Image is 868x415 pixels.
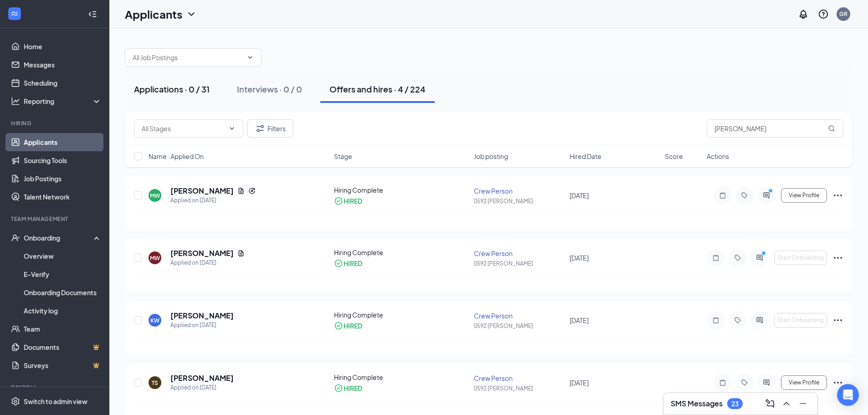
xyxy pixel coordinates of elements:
svg: Note [710,317,721,324]
div: 0592 [PERSON_NAME] [474,197,564,205]
svg: Document [237,187,245,195]
svg: Minimize [797,398,808,409]
a: Team [24,320,102,338]
svg: CheckmarkCircle [334,384,343,393]
svg: ActiveChat [754,254,765,261]
span: [DATE] [570,379,589,387]
div: Crew Person [474,374,564,383]
a: Scheduling [24,74,102,92]
span: Name · Applied On [149,152,204,161]
div: 23 [731,400,739,408]
svg: Note [717,379,728,386]
span: Start Onboarding [777,317,824,323]
svg: Analysis [11,97,20,106]
svg: Ellipses [832,190,843,201]
a: Talent Network [24,188,102,206]
div: HIRED [344,384,362,393]
a: Messages [24,56,102,74]
svg: Document [237,250,245,257]
a: SurveysCrown [24,356,102,374]
div: HIRED [344,196,362,205]
svg: ComposeMessage [765,398,776,409]
svg: Tag [732,254,743,261]
svg: Tag [739,379,750,386]
a: Onboarding Documents [24,283,102,302]
svg: PrimaryDot [766,188,777,195]
button: ComposeMessage [763,396,777,411]
svg: WorkstreamLogo [10,9,19,18]
button: ChevronUp [779,396,794,411]
div: Applied on [DATE] [170,196,256,205]
a: Activity log [24,302,102,320]
svg: Filter [255,123,266,134]
svg: PrimaryDot [760,251,770,258]
svg: CheckmarkCircle [334,259,343,268]
div: Hiring [11,119,100,127]
button: View Profile [781,188,827,203]
svg: Ellipses [832,315,843,326]
div: TS [152,379,158,387]
div: Hiring Complete [334,248,469,257]
div: Crew Person [474,186,564,195]
div: Onboarding [24,233,94,242]
input: Search in offers and hires [707,119,843,138]
div: Reporting [24,97,102,106]
button: View Profile [781,375,827,390]
span: [DATE] [570,191,589,200]
h5: [PERSON_NAME] [170,186,234,196]
a: Overview [24,247,102,265]
div: Hiring Complete [334,185,469,195]
svg: Notifications [798,9,809,20]
svg: Ellipses [832,377,843,388]
button: Filter Filters [247,119,293,138]
h1: Applicants [125,6,182,22]
input: All Job Postings [133,52,243,62]
svg: Ellipses [832,252,843,263]
svg: ActiveChat [761,379,772,386]
div: KW [150,317,159,324]
h5: [PERSON_NAME] [170,248,234,258]
svg: ChevronDown [247,54,254,61]
div: Applied on [DATE] [170,383,234,392]
svg: CheckmarkCircle [334,196,343,205]
svg: Reapply [248,187,256,195]
div: Crew Person [474,249,564,258]
div: Applied on [DATE] [170,321,234,330]
svg: ActiveChat [761,192,772,199]
div: 0592 [PERSON_NAME] [474,322,564,330]
div: Interviews · 0 / 0 [237,83,302,95]
svg: Collapse [88,10,97,19]
a: Job Postings [24,169,102,188]
div: Open Intercom Messenger [837,384,859,406]
div: MW [150,254,160,262]
h5: [PERSON_NAME] [170,373,234,383]
span: View Profile [789,379,819,386]
a: Home [24,37,102,56]
div: 0592 [PERSON_NAME] [474,384,564,392]
div: Applications · 0 / 31 [134,83,210,95]
svg: Tag [739,192,750,199]
svg: MagnifyingGlass [828,125,835,132]
a: DocumentsCrown [24,338,102,356]
button: Start Onboarding [774,251,827,265]
svg: Tag [732,317,743,324]
svg: UserCheck [11,233,20,242]
svg: ChevronUp [781,398,792,409]
button: Minimize [796,396,810,411]
svg: ActiveChat [754,317,765,324]
svg: QuestionInfo [818,9,829,20]
span: Start Onboarding [777,255,824,261]
span: Stage [334,152,352,161]
div: 0592 [PERSON_NAME] [474,260,564,267]
h5: [PERSON_NAME] [170,311,234,321]
input: All Stages [142,123,225,133]
svg: ChevronDown [186,9,197,20]
div: Crew Person [474,311,564,320]
div: MW [150,192,160,200]
span: Hired Date [570,152,601,161]
div: Offers and hires · 4 / 224 [329,83,426,95]
span: Job posting [474,152,508,161]
div: HIRED [344,259,362,268]
svg: Settings [11,397,20,406]
svg: Note [717,192,728,199]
